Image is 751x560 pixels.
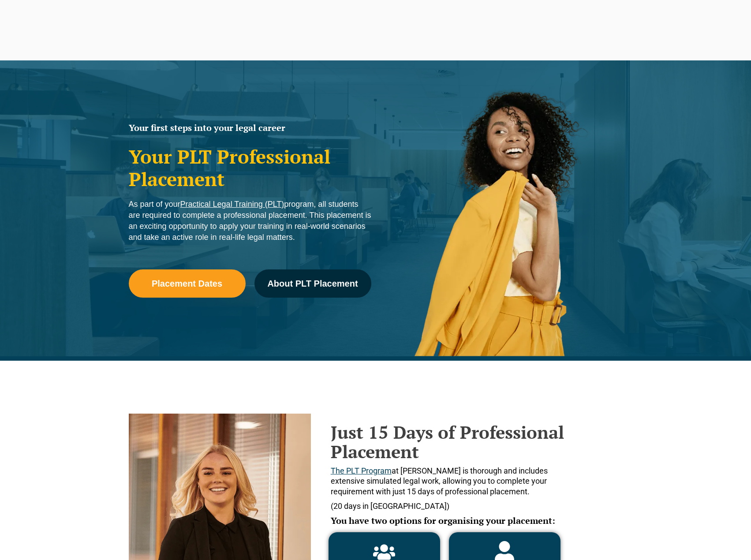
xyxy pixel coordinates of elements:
h1: Your PLT Professional Placement [129,146,371,190]
a: About PLT Placement [254,269,371,298]
span: As part of your program, all students are required to complete a professional placement. This pla... [129,200,371,242]
a: Practical Legal Training (PLT) [180,200,284,209]
span: You have two options for organising your placement: [331,515,555,526]
h2: Your first steps into your legal career [129,123,371,132]
strong: Just 15 Days of Professional Placement [331,420,564,463]
span: Placement Dates [152,279,222,288]
a: Placement Dates [129,269,246,298]
span: at [PERSON_NAME] is thorough and includes extensive simulated legal work, allowing you to complet... [331,466,548,496]
a: The PLT Program [331,466,392,475]
span: About PLT Placement [267,279,358,288]
span: (20 days in [GEOGRAPHIC_DATA]) [331,501,449,511]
